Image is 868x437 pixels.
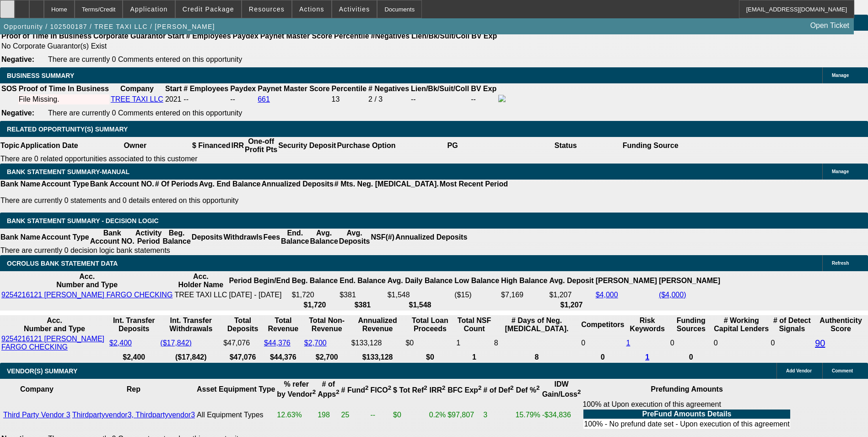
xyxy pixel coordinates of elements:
th: $1,548 [387,300,453,310]
td: 3 [483,400,514,430]
sup: 2 [313,388,316,395]
b: IDW Gain/Loss [542,380,581,398]
a: 1 [645,353,649,361]
th: $2,700 [304,353,350,362]
b: # Employees [183,85,228,93]
b: # Employees [186,32,231,40]
td: $0 [405,334,455,352]
th: $0 [405,353,455,362]
a: ($4,000) [659,291,686,299]
th: Avg. Balance [309,229,338,246]
td: $47,076 [223,334,263,352]
span: Manage [832,169,849,174]
td: 12.63% [276,400,316,430]
b: Start [165,85,182,93]
b: Paynet Master Score [260,32,332,40]
th: Beg. Balance [162,229,191,246]
th: Int. Transfer Deposits [109,316,159,333]
th: Funding Sources [670,316,712,333]
td: $1,207 [549,290,594,300]
th: Low Balance [454,272,500,290]
div: $133,128 [351,339,404,347]
span: Refresh [832,261,849,266]
a: 661 [258,95,270,103]
b: # of Def [483,386,513,394]
th: Fees [263,229,280,246]
th: One-off Profit Pts [244,137,278,154]
b: Negative: [1,55,34,63]
span: There are currently 0 Comments entered on this opportunity [48,109,242,117]
b: IRR [429,386,445,394]
span: There are currently 0 Comments entered on this opportunity [48,55,242,63]
th: Activity Period [135,229,162,246]
a: $4,000 [596,291,618,299]
th: Authenticity Score [814,316,867,333]
a: 9254216121 [PERSON_NAME] FARGO CHECKING [1,335,104,351]
th: Annualized Revenue [351,316,404,333]
b: Prefunding Amounts [651,385,723,393]
td: -- [230,94,256,104]
button: Resources [242,0,291,18]
td: $1,720 [291,290,338,300]
a: Third Party Vendor 3 [3,411,70,419]
span: Manage [832,73,849,78]
th: # of Detect Signals [771,316,814,333]
div: 2 / 3 [368,95,409,104]
th: Withdrawls [223,229,263,246]
span: BUSINESS SUMMARY [7,72,74,79]
sup: 2 [510,384,513,391]
th: Total Revenue [264,316,303,333]
a: Open Ticket [807,18,853,33]
th: Total Loan Proceeds [405,316,455,333]
th: Account Type [41,180,90,189]
th: $381 [339,300,386,310]
th: Int. Transfer Withdrawals [160,316,222,333]
span: Add Vendor [786,368,812,373]
td: 15.79% [515,400,540,430]
b: Paynet Master Score [258,85,329,93]
th: Purchase Option [336,137,396,154]
td: -- [410,94,469,104]
th: $1,720 [291,300,338,310]
td: No Corporate Guarantor(s) Exist [1,42,501,51]
b: % refer by Vendor [277,380,316,398]
th: ($17,842) [160,353,222,362]
b: Company [20,385,54,393]
td: 1 [456,334,492,352]
td: $1,548 [387,290,453,300]
span: Comment [832,368,853,373]
sup: 2 [536,384,539,391]
span: -- [183,95,189,103]
td: 8 [494,334,580,352]
th: 0 [581,353,625,362]
th: Proof of Time In Business [18,84,109,93]
b: Paydex [233,32,259,40]
th: Status [509,137,622,154]
th: [PERSON_NAME] [658,272,721,290]
th: Total Non-Revenue [304,316,350,333]
a: 9254216121 [PERSON_NAME] FARGO CHECKING [1,291,173,299]
span: Credit Package [183,5,234,13]
th: 8 [494,353,580,362]
th: End. Balance [280,229,309,246]
td: 100% - No prefund date set - Upon execution of this agreement [583,420,790,429]
td: 0 [581,334,625,352]
sup: 2 [478,384,481,391]
b: #Negatives [371,32,410,40]
td: 0.2% [429,400,446,430]
th: Annualized Deposits [395,229,468,246]
span: Bank Statement Summary - Decision Logic [7,217,159,224]
th: Most Recent Period [439,180,508,189]
th: Deposits [191,229,223,246]
th: High Balance [501,272,548,290]
th: [PERSON_NAME] [595,272,658,290]
a: ($17,842) [160,339,192,347]
div: 13 [332,95,367,104]
b: Paydex [230,85,256,93]
td: 198 [317,400,340,430]
td: TREE TAXI LLC [174,290,227,300]
div: 100% at Upon execution of this agreement [582,400,791,430]
a: TREE TAXI LLC [111,95,163,103]
th: IRR [231,137,244,154]
b: Lien/Bk/Suit/Coll [411,85,469,93]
